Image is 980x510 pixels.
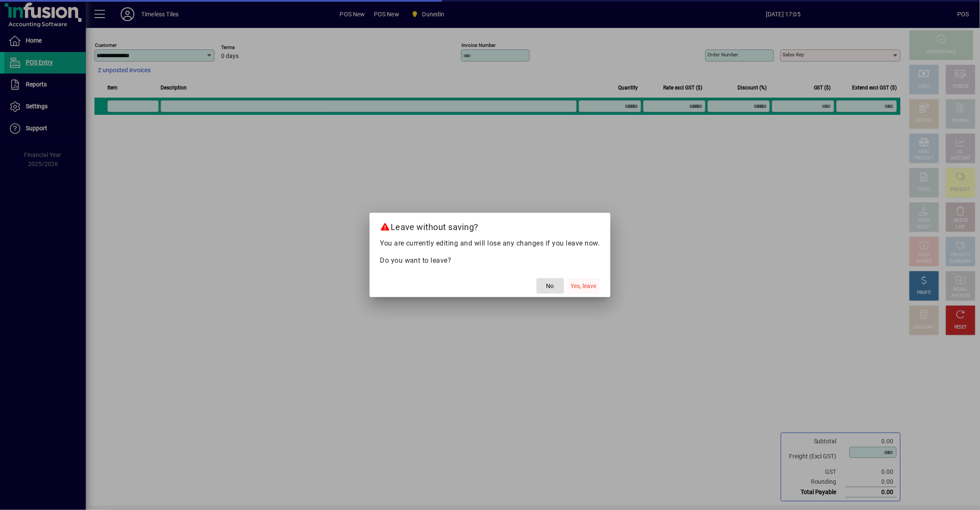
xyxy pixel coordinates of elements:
span: Yes, leave [571,282,597,291]
button: Yes, leave [567,278,600,294]
p: You are currently editing and will lose any changes if you leave now. [380,238,600,249]
h2: Leave without saving? [370,213,610,238]
p: Do you want to leave? [380,255,600,266]
span: No [546,282,554,291]
button: No [537,278,564,294]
